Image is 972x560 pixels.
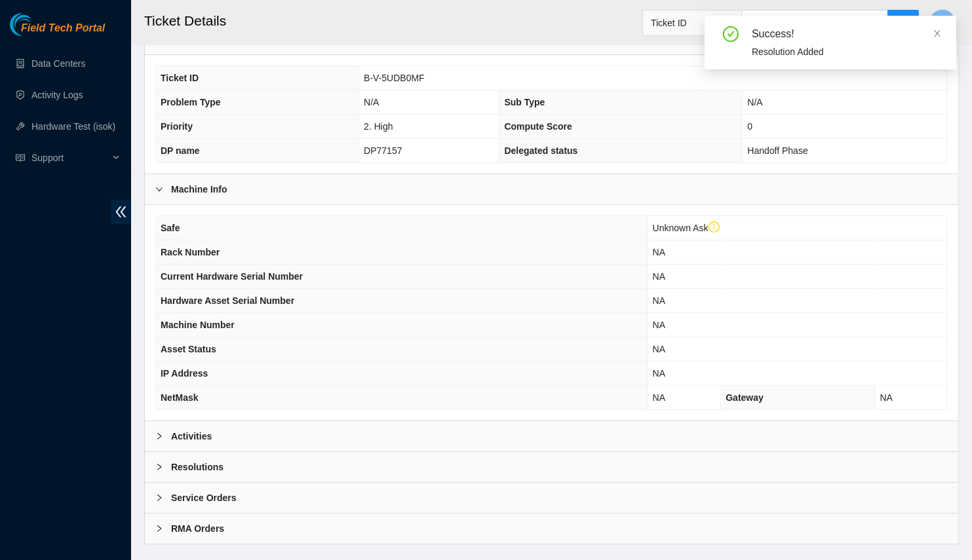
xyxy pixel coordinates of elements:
[155,185,163,193] span: right
[161,295,294,306] span: Hardware Asset Serial Number
[653,368,665,379] span: NA
[161,368,208,379] span: IP Address
[145,421,958,451] div: Activities
[747,145,807,156] span: Handoff Phase
[171,521,224,536] b: RMA Orders
[171,429,212,443] b: Activities
[929,9,956,35] button: I
[161,223,180,233] span: Safe
[504,121,572,132] span: Compute Score
[161,97,221,107] span: Problem Type
[31,145,109,171] span: Support
[171,460,224,474] b: Resolutions
[653,295,665,306] span: NA
[161,247,220,257] span: Rack Number
[161,145,200,156] span: DP name
[364,145,402,156] span: DP77157
[887,10,919,36] button: search
[504,145,577,156] span: Delegated status
[171,182,227,196] b: Machine Info
[161,344,216,354] span: Asset Status
[651,13,733,33] span: Ticket ID
[161,271,303,282] span: Current Hardware Serial Number
[653,223,720,233] span: Unknown Ask
[364,97,379,107] span: N/A
[155,432,163,440] span: right
[31,58,85,69] a: Data Centers
[155,525,163,532] span: right
[364,121,393,132] span: 2. High
[145,483,958,513] div: Service Orders
[709,221,720,233] span: exclamation-circle
[653,320,665,330] span: NA
[941,14,944,31] span: I
[10,13,66,36] img: Akamai Technologies
[145,513,958,544] div: RMA Orders
[155,494,163,502] span: right
[653,344,665,354] span: NA
[171,491,237,505] b: Service Orders
[161,320,235,330] span: Machine Number
[364,73,425,83] span: B-V-5UDB0MF
[741,10,888,36] input: Enter text here...
[161,121,193,132] span: Priority
[111,200,131,224] span: double-left
[747,121,752,132] span: 0
[653,392,665,403] span: NA
[880,392,892,403] span: NA
[723,26,739,42] span: check-circle
[31,121,115,132] a: Hardware Test (isok)
[161,392,199,403] span: NetMask
[752,26,941,42] div: Success!
[752,45,941,59] div: Resolution Added
[726,392,764,403] span: Gateway
[10,24,105,41] a: Akamai TechnologiesField Tech Portal
[747,97,762,107] span: N/A
[21,22,105,35] span: Field Tech Portal
[161,73,199,83] span: Ticket ID
[145,452,958,482] div: Resolutions
[504,97,545,107] span: Sub Type
[155,463,163,471] span: right
[653,247,665,257] span: NA
[31,90,83,100] a: Activity Logs
[933,29,942,38] span: close
[653,271,665,282] span: NA
[16,153,25,162] span: read
[145,174,958,204] div: Machine Info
